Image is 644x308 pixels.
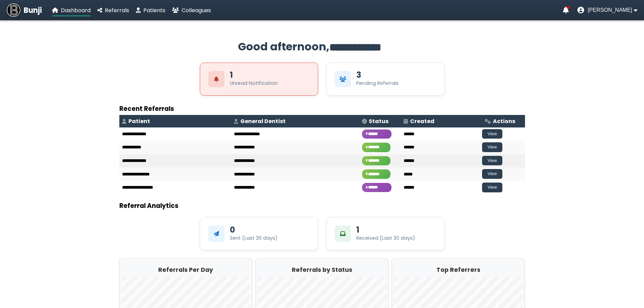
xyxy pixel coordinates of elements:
div: Sent (Last 30 days) [230,235,278,242]
span: Referrals [105,6,129,14]
div: 1Received (Last 30 days) [326,217,445,250]
button: User menu [577,7,637,14]
div: 3 [356,71,361,79]
h2: Top Referrers [394,265,523,274]
div: 0Sent (Last 30 days) [200,217,318,250]
img: Bunji Dental Referral Management [7,3,20,17]
th: General Dentist [231,115,359,127]
h3: Recent Referrals [119,104,525,114]
button: View [482,156,502,166]
div: 1 [356,226,359,234]
th: Created [401,115,482,127]
th: Status [359,115,401,127]
th: Patient [119,115,231,127]
span: Bunji [24,5,42,16]
th: Actions [482,115,525,127]
button: View [482,183,502,192]
div: Received (Last 30 days) [356,235,415,242]
h2: Referrals by Status [258,265,386,274]
div: View Pending Referrals [326,63,445,96]
button: View [482,129,502,139]
span: Patients [143,6,165,14]
div: 0 [230,226,235,234]
div: Pending Referrals [356,80,399,87]
span: Dashboard [61,6,91,14]
a: Dashboard [52,6,91,15]
a: Referrals [97,6,129,15]
div: View Unread Notifications [200,63,318,96]
a: Bunji [7,3,42,17]
a: Notifications [563,7,569,14]
a: Colleagues [172,6,211,15]
h3: Referral Analytics [119,201,525,211]
span: [PERSON_NAME] [588,7,632,13]
h2: Referrals Per Day [121,265,250,274]
a: Patients [136,6,165,15]
div: 1 [230,71,233,79]
span: Colleagues [182,6,211,14]
div: Unread Notification [230,80,278,87]
button: View [482,142,502,152]
button: View [482,169,502,179]
h2: Good afternoon, [119,39,525,56]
